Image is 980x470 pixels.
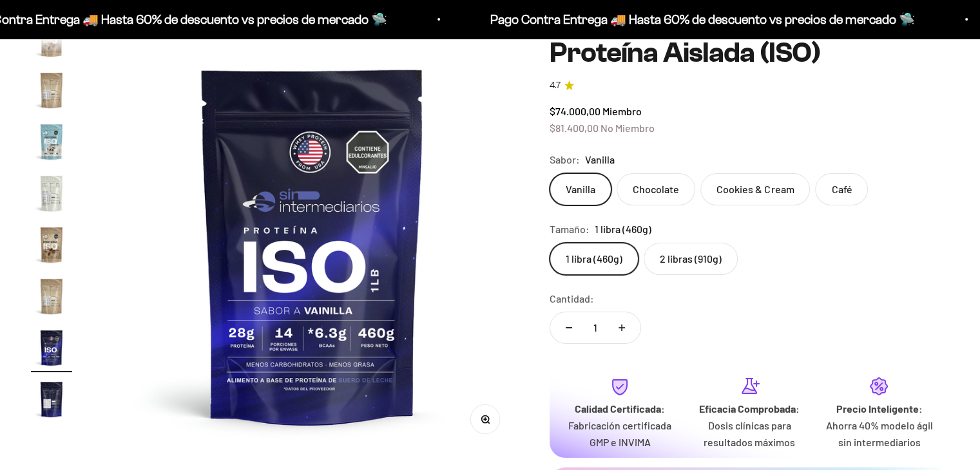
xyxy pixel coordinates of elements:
[31,173,72,218] button: Ir al artículo 13
[104,37,520,453] img: Proteína Aislada (ISO)
[565,417,674,450] p: Fabricación certificada GMP e INVIMA
[825,417,934,450] p: Ahorra 40% modelo ágil sin intermediarios
[550,105,600,117] span: $74.000,00
[550,312,588,343] button: Reducir cantidad
[575,402,665,415] strong: Calidad Certificada:
[550,151,580,168] legend: Sabor:
[550,122,599,134] span: $81.400,00
[31,18,72,63] button: Ir al artículo 10
[550,290,594,307] label: Cantidad:
[31,327,72,372] button: Ir al artículo 16
[836,402,922,415] strong: Precio Inteligente:
[31,379,72,420] img: Proteína Aislada (ISO)
[585,151,615,168] span: Vanilla
[695,417,804,450] p: Dosis clínicas para resultados máximos
[602,105,642,117] span: Miembro
[600,122,655,134] span: No Miembro
[31,121,72,166] button: Ir al artículo 12
[31,379,72,424] button: Ir al artículo 17
[31,276,72,321] button: Ir al artículo 15
[31,70,72,115] button: Ir al artículo 11
[550,79,949,93] a: 4.74.7 de 5.0 estrellas
[603,312,640,343] button: Aumentar cantidad
[595,221,651,238] span: 1 libra (460g)
[31,276,72,317] img: Proteína Aislada (ISO)
[449,9,874,30] p: Pago Contra Entrega 🚚 Hasta 60% de descuento vs precios de mercado 🛸
[550,221,590,238] legend: Tamaño:
[31,327,72,368] img: Proteína Aislada (ISO)
[31,121,72,162] img: Proteína Aislada (ISO)
[31,224,72,269] button: Ir al artículo 14
[31,70,72,111] img: Proteína Aislada (ISO)
[699,402,800,415] strong: Eficacia Comprobada:
[550,37,949,68] h1: Proteína Aislada (ISO)
[31,224,72,265] img: Proteína Aislada (ISO)
[31,173,72,214] img: Proteína Aislada (ISO)
[550,79,561,93] span: 4.7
